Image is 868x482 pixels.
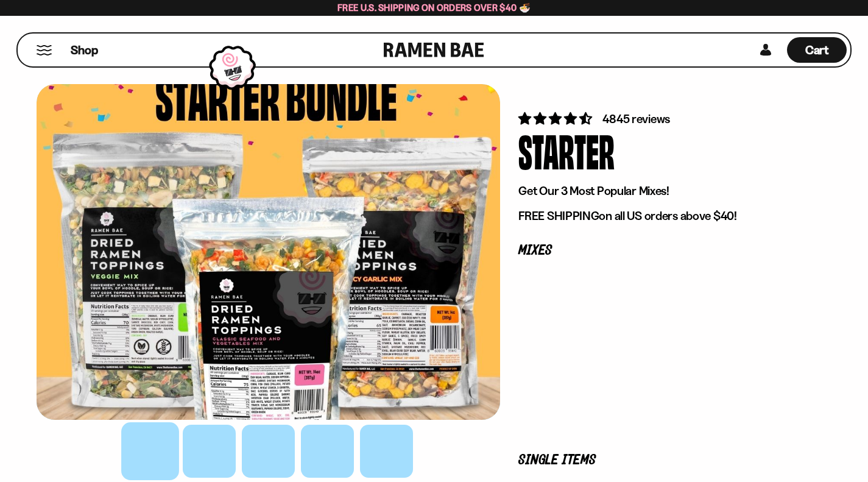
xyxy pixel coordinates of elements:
[71,42,98,58] span: Shop
[518,111,595,126] span: 4.71 stars
[518,127,615,173] div: Starter
[602,112,670,126] span: 4845 reviews
[787,34,847,66] a: Cart
[337,2,531,13] span: Free U.S. Shipping on Orders over $40 🍜
[518,183,813,199] p: Get Our 3 Most Popular Mixes!
[518,208,599,223] strong: FREE SHIPPING
[805,43,829,57] span: Cart
[36,45,52,55] button: Mobile Menu Trigger
[518,245,813,257] p: Mixes
[518,455,813,466] p: Single Items
[71,37,98,63] a: Shop
[518,208,813,224] p: on all US orders above $40!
